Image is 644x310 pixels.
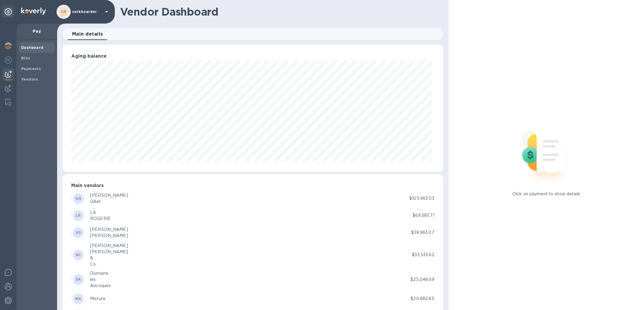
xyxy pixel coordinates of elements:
b: MA [75,296,81,301]
p: Pay [21,28,52,34]
div: Aricoques [90,283,111,289]
b: BC [76,253,81,257]
b: Payments [21,66,41,71]
img: Logo [21,8,46,15]
h3: Main vendors [71,183,434,189]
div: ROGERIE [90,216,111,222]
div: Mixtura [90,296,105,302]
b: Dashboard [21,45,44,50]
p: $33,533.62 [412,252,434,258]
b: LR [76,213,81,218]
h3: Aging balance [71,54,434,59]
div: les [90,276,111,283]
p: $38,963.07 [411,229,434,236]
b: SG [76,230,81,235]
div: LA [90,209,111,216]
p: $105,963.03 [409,195,434,201]
div: [PERSON_NAME] [90,226,128,233]
div: Gillet [90,199,128,205]
b: CR [61,9,67,14]
div: [PERSON_NAME] [90,192,128,199]
p: $69,383.71 [413,212,434,219]
div: [PERSON_NAME] [90,233,128,239]
div: [PERSON_NAME] [90,249,128,255]
span: Main details [72,30,103,38]
p: $20,882.85 [410,296,434,302]
b: DA [76,277,81,281]
b: Bills [21,56,30,60]
p: $25,048.69 [410,276,434,283]
div: Domaine [90,270,111,276]
div: [PERSON_NAME] [90,243,128,249]
b: Vendors [21,77,38,81]
div: & [90,255,128,261]
b: GG [75,196,82,201]
img: Foreign exchange [5,56,12,64]
div: Co [90,261,128,267]
p: Click on payment to show details [512,191,580,197]
p: corkhoarder [72,10,102,14]
h1: Vendor Dashboard [120,6,439,18]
